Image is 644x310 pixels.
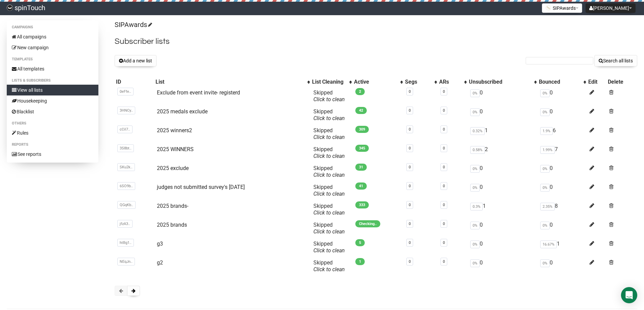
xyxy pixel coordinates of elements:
span: 0% [470,222,480,229]
span: Skipped [313,127,345,140]
div: Edit [588,79,605,85]
a: 2025 brands- [157,203,188,209]
h2: Subscriber lists [115,35,637,48]
a: 0 [409,165,411,169]
a: 0 [443,165,445,169]
a: 0 [409,184,411,188]
span: 0.58% [470,146,485,154]
a: 2025 medals exclude [157,108,208,115]
img: 1.png [546,5,551,10]
span: 0% [540,165,550,173]
div: List [156,79,304,85]
a: All campaigns [7,31,98,42]
a: Click to clean [313,134,345,140]
div: Delete [608,79,636,85]
span: Skipped [313,241,345,254]
a: Click to clean [313,172,345,178]
th: ID: No sort applied, sorting is disabled [115,77,154,87]
a: Click to clean [313,191,345,197]
a: Exclude from event invite- registerd [157,89,240,96]
span: 0% [470,108,480,116]
span: Skipped [313,108,345,121]
th: Segs: No sort applied, activate to apply an ascending sort [404,77,438,87]
th: Active: No sort applied, activate to apply an ascending sort [353,77,404,87]
span: 1.99% [540,146,555,154]
th: List: No sort applied, activate to apply an ascending sort [154,77,311,87]
td: 1 [538,238,587,257]
button: [PERSON_NAME] [586,3,636,13]
th: ARs: No sort applied, activate to apply an ascending sort [438,77,468,87]
th: List Cleaning: No sort applied, activate to apply an ascending sort [311,77,353,87]
span: Skipped [313,146,345,159]
button: Search all lists [594,55,637,66]
span: jfzA3.. [117,220,133,228]
a: judges not submitted survey's [DATE] [157,184,245,190]
a: Click to clean [313,209,345,216]
td: 0 [468,162,537,181]
div: Segs [405,79,431,85]
a: SIPAwards [115,21,151,29]
a: 2025 exclude [157,165,189,171]
li: Campaigns [7,23,98,31]
span: 6SO9b.. [117,182,135,190]
span: Checking.. [355,220,380,227]
span: 0% [540,259,550,267]
td: 0 [538,87,587,106]
span: 0% [540,108,550,116]
a: 0 [443,127,445,132]
th: Unsubscribed: No sort applied, activate to apply an ascending sort [468,77,537,87]
div: Active [354,79,397,85]
td: 0 [538,219,587,238]
th: Delete: No sort applied, sorting is disabled [606,77,637,87]
span: SKu2k.. [117,163,135,171]
li: Lists & subscribers [7,77,98,85]
span: 0% [540,89,550,97]
td: 8 [538,200,587,219]
span: 309 [355,126,369,133]
span: 0% [470,241,480,248]
a: Blacklist [7,106,98,117]
th: Edit: No sort applied, sorting is disabled [587,77,607,87]
a: 0 [409,222,411,226]
a: 2025 brands [157,222,187,228]
a: 0 [409,146,411,150]
span: 1 [355,258,365,265]
li: Templates [7,55,98,63]
a: See reports [7,149,98,160]
span: 2.35% [540,203,555,210]
td: 1 [468,124,537,143]
li: Others [7,119,98,128]
span: 16.67% [540,241,557,248]
span: Skipped [313,203,345,216]
span: 41 [355,182,367,190]
span: 2 [355,88,365,95]
span: 0% [470,259,480,267]
td: 0 [468,238,537,257]
span: Skipped [313,184,345,197]
div: Unsubscribed [469,79,530,85]
span: NEqJn.. [117,258,135,265]
span: htBg1.. [117,239,134,247]
div: ID [116,79,153,85]
a: Rules [7,128,98,138]
a: 0 [443,146,445,150]
a: Click to clean [313,96,345,103]
a: 0 [409,89,411,94]
td: 0 [468,181,537,200]
a: 0 [443,241,445,245]
a: All templates [7,63,98,74]
td: 0 [468,87,537,106]
a: 0 [443,108,445,113]
a: Click to clean [313,153,345,159]
a: 2025 WINNERS [157,146,194,152]
a: 0 [409,203,411,207]
a: g3 [157,241,163,247]
a: g2 [157,259,163,266]
a: 0 [443,203,445,207]
th: Bounced: No sort applied, activate to apply an ascending sort [538,77,587,87]
a: 0 [443,184,445,188]
div: Bounced [539,79,580,85]
button: SIPAwards [542,3,582,13]
span: 1.9% [540,127,553,135]
td: 7 [538,143,587,162]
